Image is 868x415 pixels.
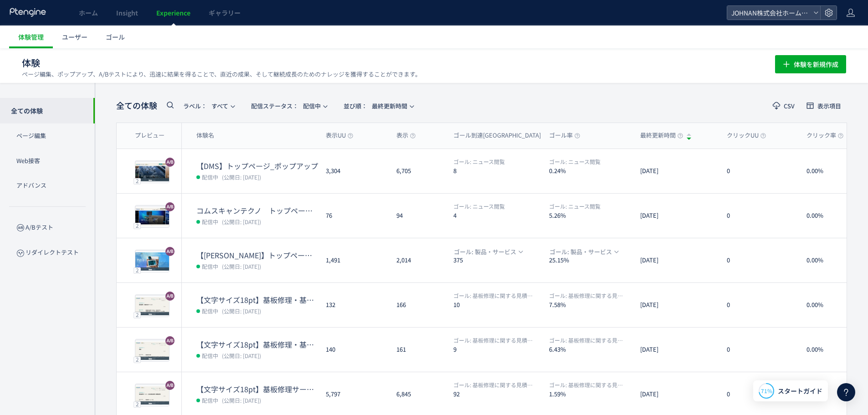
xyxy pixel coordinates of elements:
[719,194,799,238] div: 0
[453,158,505,165] span: ニュース閲覧
[719,328,799,372] div: 0
[389,194,446,238] div: 94
[806,131,843,140] span: クリック率
[196,131,214,140] span: 体験名
[222,396,261,404] span: (公開日: [DATE])
[62,32,87,41] span: ユーザー
[202,395,218,405] span: 配信中
[318,194,389,238] div: 76
[794,55,838,73] span: 体験を新規作成
[116,100,157,112] span: 全ての体験
[817,103,841,109] span: 表示項目
[196,339,318,350] dt: 【文字サイズ18pt】基板修理・基板保全サービス_mrk
[453,256,542,265] dt: 375
[196,161,318,171] dt: 【DMS】トップページ_ポップアップ
[719,238,799,282] div: 0
[549,336,625,344] span: 基板修理に関する見積り依頼・お問い合わせ
[134,178,141,184] div: 2
[389,149,446,193] div: 6,705
[549,166,633,175] dt: 0.24%
[454,247,516,257] span: ゴール: 製品・サービス
[106,32,125,41] span: ゴール
[549,292,625,299] span: 基板修理に関する見積り依頼・お問い合わせ
[727,131,766,140] span: クリックUU
[448,247,528,257] button: ゴール: 製品・サービス
[156,8,190,17] span: Experience
[196,384,318,395] dt: 【文字サイズ18pt】基板修理サービス（単体基板修理/FA機器修理）_mrk
[453,202,505,210] span: ニュース閲覧
[633,283,719,327] div: [DATE]
[549,381,625,389] span: 基板修理に関する見積り依頼・お問い合わせ
[453,166,542,175] dt: 8
[318,328,389,372] div: 140
[202,172,218,181] span: 配信中
[801,98,847,113] button: 表示項目
[222,352,261,359] span: (公開日: [DATE])
[784,103,795,109] span: CSV
[453,336,533,344] span: 基板修理に関する見積り依頼・お問い合わせ
[396,131,416,140] span: 表示
[550,247,612,257] span: ゴール: 製品・サービス
[326,131,353,140] span: 表示UU
[453,131,548,140] span: ゴール到達[GEOGRAPHIC_DATA]
[549,345,633,354] dt: 6.43%
[544,247,623,257] button: ゴール: 製品・サービス
[453,389,542,398] dt: 92
[344,102,367,110] span: 並び順：
[778,386,822,396] span: スタートガイド
[549,389,633,398] dt: 1.59%
[22,56,755,70] h1: 体験
[183,102,207,110] span: ラベル：
[209,8,241,17] span: ギャラリー
[318,283,389,327] div: 132
[453,211,542,220] dt: 4
[202,261,218,271] span: 配信中
[338,98,419,113] button: 並び順：最終更新時間
[633,328,719,372] div: [DATE]
[453,300,542,309] dt: 10
[549,158,601,165] span: ニュース閲覧
[549,300,633,309] dt: 7.58%
[22,70,421,78] p: ページ編集、ポップアップ、A/Bテストにより、迅速に結果を得ることで、直近の成果、そして継続成長のためのナレッジを獲得することができます。
[549,256,633,265] dt: 25.15%
[775,55,846,73] button: 体験を新規作成
[202,351,218,360] span: 配信中
[222,307,261,315] span: (公開日: [DATE])
[251,98,321,113] span: 配信中
[453,345,542,354] dt: 9
[202,306,218,315] span: 配信中
[222,262,261,270] span: (公開日: [DATE])
[134,312,141,318] div: 2
[549,211,633,220] dt: 5.26%
[318,149,389,193] div: 3,304
[389,328,446,372] div: 161
[453,381,533,389] span: 基板修理に関する見積り依頼・お問い合わせ
[549,131,580,140] span: ゴール率
[202,217,218,226] span: 配信中
[183,98,228,113] span: すべて
[134,267,141,273] div: 2
[245,98,332,113] button: 配信ステータス​：配信中
[222,218,261,225] span: (公開日: [DATE])
[116,8,138,17] span: Insight
[549,202,601,210] span: ニュース閲覧
[18,32,44,41] span: 体験管理
[134,356,141,363] div: 2
[767,98,801,113] button: CSV
[719,149,799,193] div: 0
[633,194,719,238] div: [DATE]
[196,250,318,261] dt: 【JOHNAN】トップページ_イベント・展示会情報_20250912
[318,238,389,282] div: 1,491
[134,401,141,407] div: 2
[196,295,318,305] dt: 【文字サイズ18pt】基板修理・基板保全サービスTOP_mrk
[729,6,810,20] span: JOHNAN株式会社ホームページ
[344,98,407,113] span: 最終更新時間
[177,98,240,113] button: ラベル：すべて
[761,387,772,395] span: 71%
[251,102,298,110] span: 配信ステータス​：
[633,149,719,193] div: [DATE]
[633,238,719,282] div: [DATE]
[196,205,318,216] dt: コムスキャンテクノ トップページ ニュース位置変更
[389,283,446,327] div: 166
[389,238,446,282] div: 2,014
